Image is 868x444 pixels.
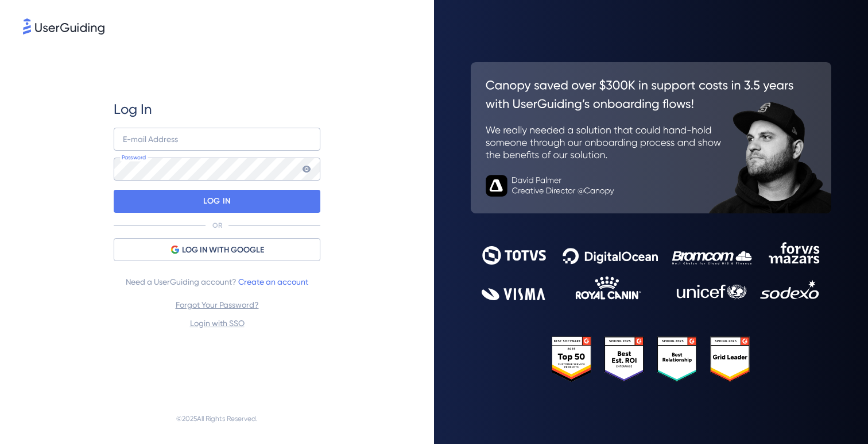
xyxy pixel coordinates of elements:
p: OR [212,221,222,230]
img: 8faab4ba6bc7696a72372aa768b0286c.svg [23,18,104,35]
img: 9302ce2ac39453076f5bc0f2f2ca889b.svg [482,242,820,300]
img: 26c0aa7c25a843aed4baddd2b5e0fa68.svg [471,62,831,213]
p: LOG IN [203,192,230,210]
span: Log In [114,100,152,118]
a: Forgot Your Password? [176,300,259,309]
a: Create an account [238,277,308,286]
a: Login with SSO [190,319,245,328]
img: 25303e33045975176eb484905ab012ff.svg [552,336,750,382]
span: © 2025 All Rights Reserved. [176,412,258,426]
input: example@company.com [114,128,320,151]
span: LOG IN WITH GOOGLE [182,243,264,257]
span: Need a UserGuiding account? [126,275,308,289]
